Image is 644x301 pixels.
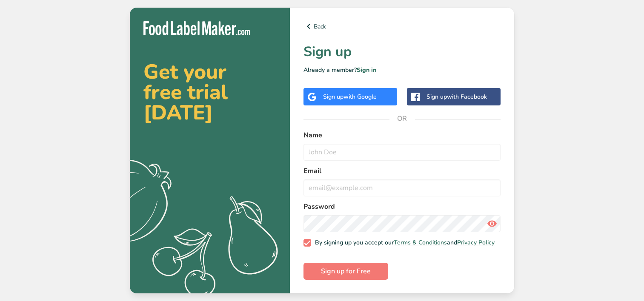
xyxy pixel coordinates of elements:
[303,21,501,31] a: Back
[426,92,487,101] div: Sign up
[323,92,377,101] div: Sign up
[457,239,495,247] a: Privacy Policy
[303,130,501,140] label: Name
[343,93,377,101] span: with Google
[447,93,487,101] span: with Facebook
[143,21,250,35] img: Food Label Maker
[321,266,371,276] span: Sign up for Free
[303,202,501,212] label: Password
[389,106,415,131] span: OR
[311,239,495,247] span: By signing up you accept our and
[394,239,447,247] a: Terms & Conditions
[303,42,501,62] h1: Sign up
[303,179,501,196] input: email@example.com
[303,144,501,161] input: John Doe
[303,263,388,280] button: Sign up for Free
[303,65,501,74] p: Already a member?
[357,66,376,74] a: Sign in
[143,62,276,123] h2: Get your free trial [DATE]
[303,166,501,176] label: Email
